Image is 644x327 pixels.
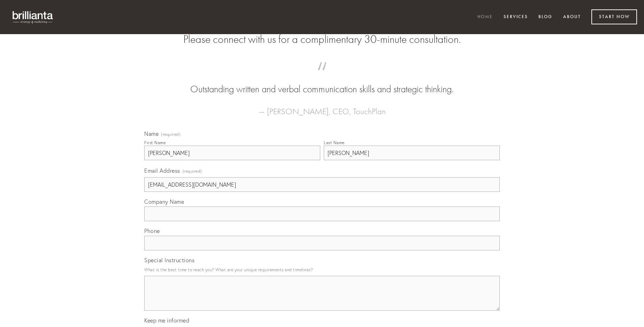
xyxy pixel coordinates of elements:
[144,198,184,205] span: Company Name
[534,11,557,23] a: Blog
[155,96,489,118] figcaption: — [PERSON_NAME], CEO, TouchPlan
[559,11,585,23] a: About
[144,227,160,234] span: Phone
[7,7,59,27] img: brillianta - research, strategy, marketing
[155,69,489,83] span: “
[144,265,500,274] p: What is the best time to reach you? What are your unique requirements and timelines?
[183,166,202,176] span: (required)
[144,167,180,174] span: Email Address
[144,130,159,137] span: Name
[144,140,166,145] div: First Name
[591,9,637,24] a: Start Now
[161,132,181,137] span: (required)
[144,317,189,324] span: Keep me informed
[144,257,194,264] span: Special Instructions
[144,33,500,46] h2: Please connect with us for a complimentary 30-minute consultation.
[499,11,532,23] a: Services
[473,11,497,23] a: Home
[155,69,489,96] blockquote: Outstanding written and verbal communication skills and strategic thinking.
[324,140,345,145] div: Last Name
